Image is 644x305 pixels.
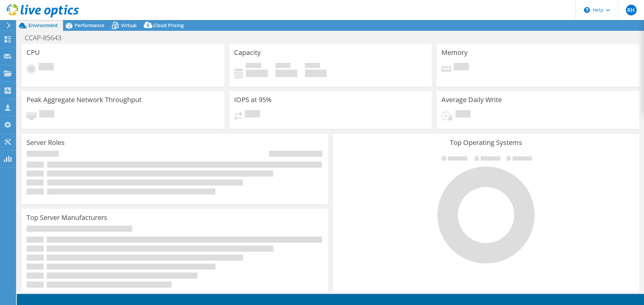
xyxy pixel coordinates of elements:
h4: 0 GiB [275,70,297,77]
span: Virtual [121,22,137,28]
span: Free [275,63,290,70]
h3: Memory [441,49,468,56]
h3: IOPS at 95% [234,96,272,103]
span: Performance [75,22,104,28]
h1: CCAP-85643 [22,34,72,42]
h3: Server Roles [26,139,65,146]
span: Used [246,63,261,70]
span: Environment [29,22,58,28]
h3: Top Server Manufacturers [26,214,107,221]
h3: Capacity [234,49,261,56]
h3: Peak Aggregate Network Throughput [26,96,142,103]
h3: Average Daily Write [441,96,502,103]
span: RH [626,5,637,15]
h4: 0 GiB [305,70,327,77]
span: Pending [455,110,471,119]
h4: 0 GiB [246,70,268,77]
h3: CPU [26,49,40,56]
span: Total [305,63,320,70]
span: Pending [245,110,260,119]
span: Pending [454,63,469,72]
span: Cloud Pricing [153,22,184,28]
h3: Top Operating Systems [338,139,634,146]
span: Pending [39,110,54,119]
svg: \n [584,7,590,13]
span: Pending [39,63,54,72]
